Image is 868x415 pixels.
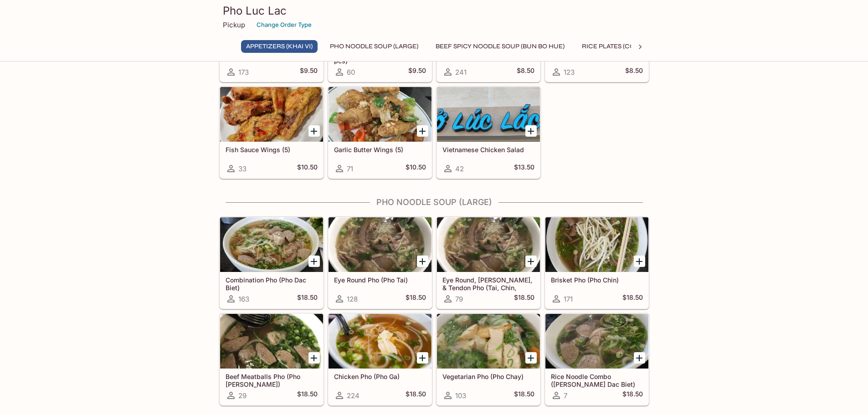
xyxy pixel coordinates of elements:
p: Pickup [223,20,245,29]
a: Vietnamese Chicken Salad42$13.50 [437,87,540,179]
a: Rice Noodle Combo ([PERSON_NAME] Dac Biet)7$18.50 [545,313,649,405]
div: Rice Noodle Combo (Hu Tieu Dac Biet) [545,314,648,369]
span: 173 [238,68,249,77]
button: Add Vegetarian Pho (Pho Chay) [525,352,537,364]
h5: Fish Sauce Wings (5) [226,146,318,154]
h5: $10.50 [297,163,318,174]
h5: $18.50 [406,293,426,304]
h5: $9.50 [408,67,426,77]
span: 42 [455,164,464,173]
a: Garlic Butter Wings (5)71$10.50 [328,87,432,179]
button: Add Combination Pho (Pho Dac Biet) [308,256,320,267]
span: 171 [564,295,573,303]
a: Fish Sauce Wings (5)33$10.50 [220,87,324,179]
button: Add Rice Noodle Combo (Hu Tieu Dac Biet) [634,352,645,364]
button: Add Eye Round, Brisket, & Tendon Pho (Tai, Chin, Gan) [525,256,537,267]
h5: Brisket Pho (Pho Chin) [551,276,643,284]
button: Rice Plates (Com Dia) [577,40,659,53]
span: 163 [238,295,249,303]
a: Chicken Pho (Pho Ga)224$18.50 [328,313,432,405]
div: Combination Pho (Pho Dac Biet) [220,217,323,272]
span: 33 [238,164,247,173]
h5: Eye Round Pho (Pho Tai) [334,276,426,284]
h5: $18.50 [622,390,643,401]
a: Eye Round Pho (Pho Tai)128$18.50 [328,217,432,309]
div: Chicken Pho (Pho Ga) [329,314,431,369]
h5: Garlic Butter Wings (5) [334,146,426,154]
a: Eye Round, [PERSON_NAME], & Tendon Pho (Tai, Chin, [GEOGRAPHIC_DATA])79$18.50 [437,217,540,309]
button: Add Chicken Pho (Pho Ga) [417,352,428,364]
h4: Pho Noodle Soup (Large) [219,197,649,207]
a: Beef Meatballs Pho (Pho [PERSON_NAME])29$18.50 [220,313,324,405]
span: 79 [455,295,463,303]
button: Beef Spicy Noodle Soup (Bun Bo Hue) [431,40,570,53]
div: Brisket Pho (Pho Chin) [545,217,648,272]
span: 123 [564,68,575,77]
h5: $18.50 [514,390,534,401]
h5: $18.50 [297,390,318,401]
h5: $13.50 [514,163,534,174]
div: Eye Round, Brisket, & Tendon Pho (Tai, Chin, Gan) [437,217,540,272]
div: Vegetarian Pho (Pho Chay) [437,314,540,369]
button: Add Brisket Pho (Pho Chin) [634,256,645,267]
span: 29 [238,391,247,400]
h5: $18.50 [514,293,534,304]
span: 103 [455,391,466,400]
div: Fish Sauce Wings (5) [220,87,323,142]
h5: $18.50 [297,293,318,304]
button: Add Beef Meatballs Pho (Pho Bo Vien) [308,352,320,364]
h5: Combination Pho (Pho Dac Biet) [226,276,318,291]
a: Combination Pho (Pho Dac Biet)163$18.50 [220,217,324,309]
div: Garlic Butter Wings (5) [329,87,431,142]
h5: $8.50 [625,67,643,77]
span: 224 [347,391,360,400]
h5: $18.50 [622,293,643,304]
h5: Chicken Pho (Pho Ga) [334,373,426,380]
span: 71 [347,164,353,173]
h5: Vegetarian Pho (Pho Chay) [442,373,534,380]
span: 241 [455,68,467,77]
button: Add Fish Sauce Wings (5) [308,125,320,137]
h5: Beef Meatballs Pho (Pho [PERSON_NAME]) [226,373,318,388]
div: Eye Round Pho (Pho Tai) [329,217,431,272]
h5: $8.50 [517,67,534,77]
button: Add Vietnamese Chicken Salad [525,125,537,137]
h5: Eye Round, [PERSON_NAME], & Tendon Pho (Tai, Chin, [GEOGRAPHIC_DATA]) [442,276,534,291]
h5: $18.50 [406,390,426,401]
a: Brisket Pho (Pho Chin)171$18.50 [545,217,649,309]
h5: Rice Noodle Combo ([PERSON_NAME] Dac Biet) [551,373,643,388]
button: Change Order Type [252,18,316,32]
h5: $9.50 [300,67,318,77]
span: 7 [564,391,567,400]
span: 128 [347,295,358,303]
a: Vegetarian Pho (Pho Chay)103$18.50 [437,313,540,405]
h5: Vietnamese Chicken Salad [442,146,534,154]
button: Add Garlic Butter Wings (5) [417,125,428,137]
div: Beef Meatballs Pho (Pho Bo Vien) [220,314,323,369]
div: Vietnamese Chicken Salad [437,87,540,142]
h3: Pho Luc Lac [223,4,646,18]
button: Pho Noodle Soup (Large) [325,40,423,53]
h5: $10.50 [406,163,426,174]
span: 60 [347,68,355,77]
button: Add Eye Round Pho (Pho Tai) [417,256,428,267]
button: Appetizers (Khai Vi) [241,40,318,53]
